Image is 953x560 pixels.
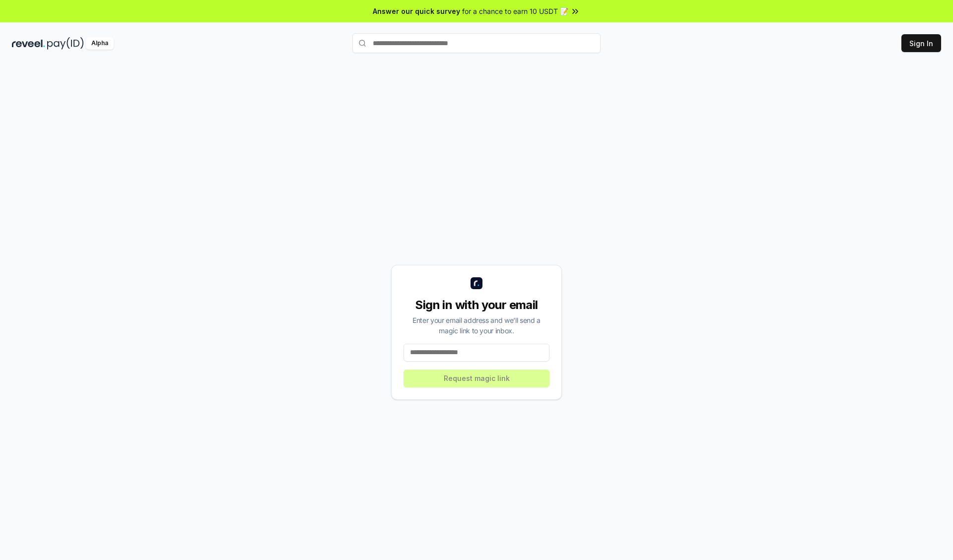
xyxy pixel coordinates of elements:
img: pay_id [47,37,84,50]
span: for a chance to earn 10 USDT 📝 [462,6,568,16]
button: Sign In [901,34,941,52]
img: logo_small [471,277,482,289]
div: Alpha [86,37,114,50]
div: Sign in with your email [404,297,549,313]
span: Answer our quick survey [373,6,460,16]
div: Enter your email address and we’ll send a magic link to your inbox. [404,315,549,336]
img: reveel_dark [12,37,45,50]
